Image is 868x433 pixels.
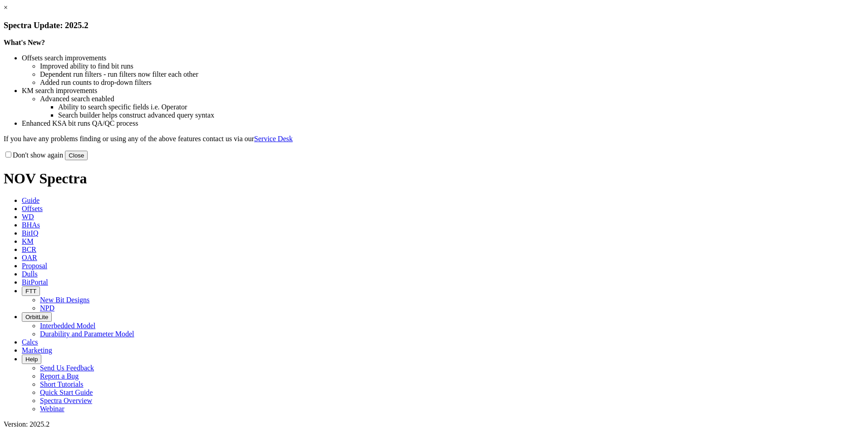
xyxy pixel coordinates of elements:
li: Ability to search specific fields i.e. Operator [58,103,864,111]
span: Marketing [22,346,52,354]
span: Help [25,356,38,363]
span: WD [22,213,34,221]
h3: Spectra Update: 2025.2 [4,20,864,30]
li: Added run counts to drop-down filters [40,79,864,87]
li: Improved ability to find bit runs [40,62,864,70]
span: OrbitLite [25,314,48,320]
a: NPD [40,304,54,312]
a: Service Desk [254,135,293,143]
a: Webinar [40,405,64,413]
span: KM [22,237,34,245]
li: Advanced search enabled [40,95,864,103]
p: If you have any problems finding or using any of the above features contact us via our [4,135,864,143]
span: Dulls [22,270,38,278]
strong: What's New? [4,39,45,46]
span: Proposal [22,262,47,270]
a: Send Us Feedback [40,364,94,372]
a: Short Tutorials [40,380,84,388]
h1: NOV Spectra [4,170,864,187]
span: BitIQ [22,229,38,237]
span: Calcs [22,338,38,346]
input: Don't show again [5,152,11,157]
label: Don't show again [4,151,63,159]
a: Durability and Parameter Model [40,330,134,338]
span: OAR [22,254,37,261]
a: Quick Start Guide [40,389,93,396]
a: × [4,4,8,11]
li: KM search improvements [22,87,864,95]
a: New Bit Designs [40,296,89,304]
span: BCR [22,246,36,253]
a: Spectra Overview [40,397,92,404]
li: Dependent run filters - run filters now filter each other [40,70,864,79]
span: BHAs [22,221,40,229]
li: Search builder helps construct advanced query syntax [58,111,864,119]
div: Version: 2025.2 [4,420,864,428]
span: FTT [25,288,36,295]
a: Interbedded Model [40,322,95,330]
li: Enhanced KSA bit runs QA/QC process [22,119,864,128]
span: BitPortal [22,278,48,286]
span: Offsets [22,205,43,212]
li: Offsets search improvements [22,54,864,62]
button: Close [65,151,88,160]
a: Report a Bug [40,372,79,380]
span: Guide [22,197,39,204]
